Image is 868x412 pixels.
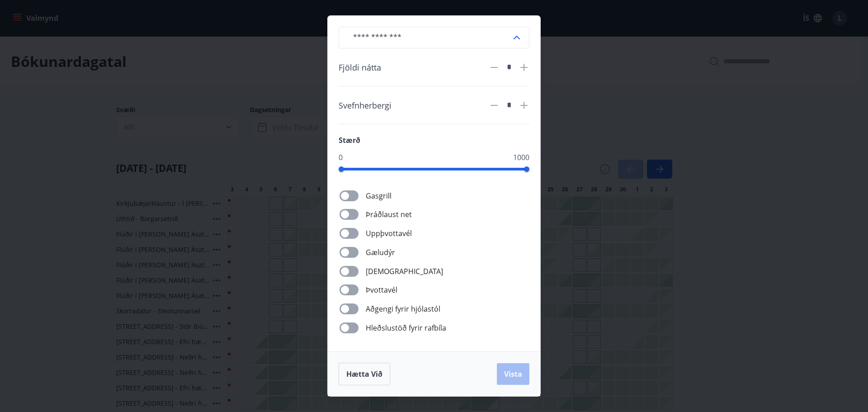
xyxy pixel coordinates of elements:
span: [DEMOGRAPHIC_DATA] [366,266,443,277]
span: Þráðlaust net [366,209,412,220]
span: 1000 [513,152,529,162]
span: Gæludýr [366,247,395,258]
span: Gasgrill [366,190,392,201]
button: Hætta við [339,363,390,385]
span: Uppþvottavél [366,228,412,239]
span: 0 [339,152,343,162]
span: Fjöldi nátta [339,62,381,73]
span: Aðgengi fyrir hjólastól [366,303,440,314]
span: Hleðslustöð fyrir rafbíla [366,322,446,333]
span: Stærð [339,135,360,145]
span: Hætta við [346,369,382,379]
span: Svefnherbergi [339,99,392,111]
span: Þvottavél [366,284,397,295]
